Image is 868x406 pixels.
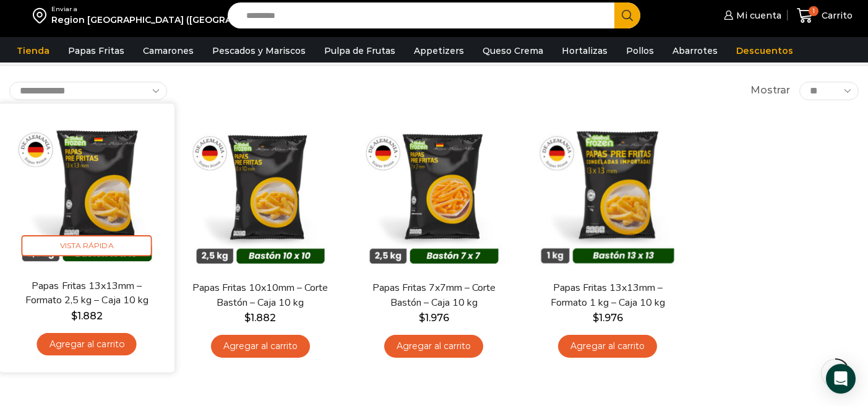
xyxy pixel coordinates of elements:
span: Mostrar [750,84,790,98]
a: Tienda [11,39,56,63]
a: Agregar al carrito: “Papas Fritas 7x7mm - Corte Bastón - Caja 10 kg” [384,335,483,358]
a: Papas Fritas 7x7mm – Corte Bastón – Caja 10 kg [364,281,504,309]
a: Mi cuenta [721,3,781,28]
span: 1 [809,6,819,16]
select: Pedido de la tienda [9,82,167,100]
a: Descuentos [730,39,799,63]
img: address-field-icon.svg [33,5,51,26]
span: $ [593,312,599,324]
span: $ [71,309,77,321]
div: Open Intercom Messenger [826,364,856,394]
a: Papas Fritas 13x13mm – Formato 1 kg – Caja 10 kg [538,281,677,309]
bdi: 1.976 [419,312,449,324]
a: Agregar al carrito: “Papas Fritas 10x10mm - Corte Bastón - Caja 10 kg” [211,335,310,358]
a: Pollos [620,39,660,63]
span: Carrito [819,9,853,22]
a: Camarones [137,39,200,63]
a: Papas Fritas [62,39,131,63]
span: $ [244,312,251,324]
a: 1 Carrito [794,1,856,30]
span: Vista Rápida [22,235,152,256]
div: Region [GEOGRAPHIC_DATA] ([GEOGRAPHIC_DATA][PERSON_NAME]) [51,14,364,26]
bdi: 1.976 [593,312,623,324]
a: Appetizers [408,39,470,63]
bdi: 1.882 [71,309,103,321]
a: Pulpa de Frutas [318,39,402,63]
span: $ [419,312,425,324]
a: Agregar al carrito: “Papas Fritas 13x13mm - Formato 2,5 kg - Caja 10 kg” [37,333,137,356]
a: Pescados y Mariscos [206,39,312,63]
a: Hortalizas [556,39,614,63]
div: Enviar a [51,5,364,14]
bdi: 1.882 [244,312,276,324]
button: Search button [614,2,640,28]
a: Papas Fritas 10x10mm – Corte Bastón – Caja 10 kg [191,281,330,309]
a: Agregar al carrito: “Papas Fritas 13x13mm - Formato 1 kg - Caja 10 kg” [558,335,657,358]
span: Mi cuenta [733,9,781,22]
a: Papas Fritas 13x13mm – Formato 2,5 kg – Caja 10 kg [17,279,157,308]
a: Queso Crema [476,39,549,63]
a: Abarrotes [666,39,724,63]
